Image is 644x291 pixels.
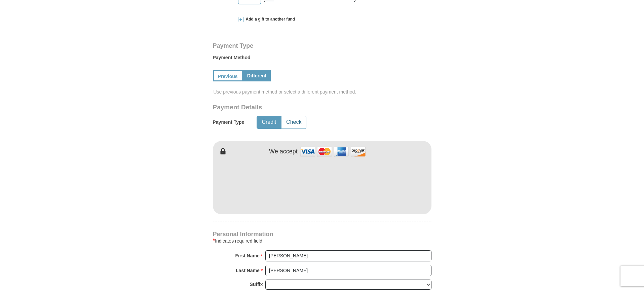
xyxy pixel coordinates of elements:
[299,144,367,159] img: credit cards accepted
[235,251,260,260] strong: First Name
[213,231,431,237] h4: Personal Information
[213,119,244,125] h5: Payment Type
[269,148,298,155] h4: We accept
[213,54,431,64] label: Payment Method
[213,70,243,81] a: Previous
[243,70,271,81] a: Different
[257,116,281,129] button: Credit
[250,280,263,289] strong: Suffix
[213,104,384,111] h3: Payment Details
[236,266,260,275] strong: Last Name
[214,88,432,95] span: Use previous payment method or select a different payment method.
[281,116,306,129] button: Check
[213,43,431,48] h4: Payment Type
[243,16,295,22] span: Add a gift to another fund
[213,237,431,245] div: Indicates required field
